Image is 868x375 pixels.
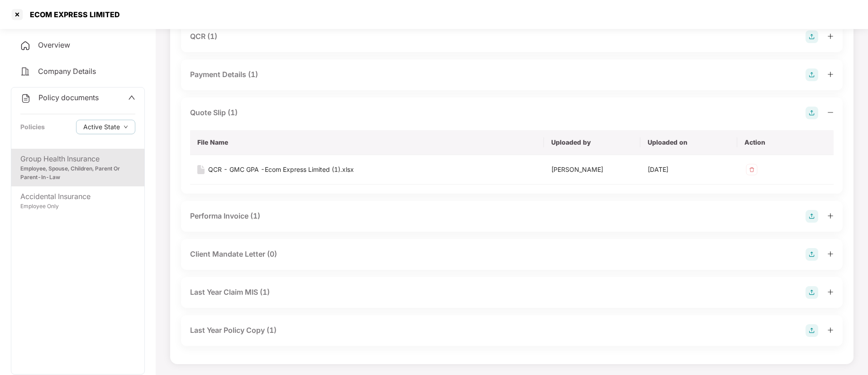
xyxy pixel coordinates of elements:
img: svg+xml;base64,PHN2ZyB4bWxucz0iaHR0cDovL3d3dy53My5vcmcvMjAwMC9zdmciIHdpZHRoPSIyNCIgaGVpZ2h0PSIyNC... [20,40,31,51]
img: svg+xml;base64,PHN2ZyB4bWxucz0iaHR0cDovL3d3dy53My5vcmcvMjAwMC9zdmciIHdpZHRoPSIyOCIgaGVpZ2h0PSIyOC... [806,68,818,81]
span: plus [827,251,834,257]
img: svg+xml;base64,PHN2ZyB4bWxucz0iaHR0cDovL3d3dy53My5vcmcvMjAwMC9zdmciIHdpZHRoPSIxNiIgaGVpZ2h0PSIyMC... [197,165,205,174]
div: Last Year Claim MIS (1) [190,287,270,298]
div: Last Year Policy Copy (1) [190,325,277,336]
span: plus [827,327,834,333]
span: plus [827,289,834,295]
span: up [128,94,135,101]
th: File Name [190,130,544,155]
span: plus [827,71,834,78]
div: [DATE] [648,165,730,175]
div: QCR - GMC GPA -Ecom Express Limited (1).xlsx [208,165,354,175]
th: Uploaded on [640,130,737,155]
img: svg+xml;base64,PHN2ZyB4bWxucz0iaHR0cDovL3d3dy53My5vcmcvMjAwMC9zdmciIHdpZHRoPSIyNCIgaGVpZ2h0PSIyNC... [20,66,31,77]
button: Active Statedown [76,120,135,134]
img: svg+xml;base64,PHN2ZyB4bWxucz0iaHR0cDovL3d3dy53My5vcmcvMjAwMC9zdmciIHdpZHRoPSIyOCIgaGVpZ2h0PSIyOC... [806,248,818,261]
img: svg+xml;base64,PHN2ZyB4bWxucz0iaHR0cDovL3d3dy53My5vcmcvMjAwMC9zdmciIHdpZHRoPSIyOCIgaGVpZ2h0PSIyOC... [806,30,818,43]
span: down [124,125,128,130]
div: Group Health Insurance [20,153,135,165]
div: Employee, Spouse, Children, Parent Or Parent-In-Law [20,165,135,182]
img: svg+xml;base64,PHN2ZyB4bWxucz0iaHR0cDovL3d3dy53My5vcmcvMjAwMC9zdmciIHdpZHRoPSIzMiIgaGVpZ2h0PSIzMi... [744,162,759,177]
span: Policy documents [38,93,99,102]
img: svg+xml;base64,PHN2ZyB4bWxucz0iaHR0cDovL3d3dy53My5vcmcvMjAwMC9zdmciIHdpZHRoPSIyOCIgaGVpZ2h0PSIyOC... [806,210,818,223]
div: [PERSON_NAME] [551,165,633,175]
div: Client Mandate Letter (0) [190,248,277,260]
span: Company Details [38,67,96,76]
div: Performa Invoice (1) [190,210,260,222]
div: Accidental Insurance [20,191,135,202]
div: Payment Details (1) [190,69,258,80]
div: Policies [20,122,45,132]
img: svg+xml;base64,PHN2ZyB4bWxucz0iaHR0cDovL3d3dy53My5vcmcvMjAwMC9zdmciIHdpZHRoPSIyOCIgaGVpZ2h0PSIyOC... [806,107,818,119]
div: Employee Only [20,202,135,211]
span: Active State [83,122,120,132]
th: Uploaded by [544,130,640,155]
img: svg+xml;base64,PHN2ZyB4bWxucz0iaHR0cDovL3d3dy53My5vcmcvMjAwMC9zdmciIHdpZHRoPSIyOCIgaGVpZ2h0PSIyOC... [806,324,818,337]
img: svg+xml;base64,PHN2ZyB4bWxucz0iaHR0cDovL3d3dy53My5vcmcvMjAwMC9zdmciIHdpZHRoPSIyOCIgaGVpZ2h0PSIyOC... [806,286,818,299]
div: ECOM EXPRESS LIMITED [24,10,120,19]
div: Quote Slip (1) [190,107,238,118]
span: Overview [38,40,70,49]
span: minus [827,109,834,116]
div: QCR (1) [190,31,217,42]
th: Action [737,130,834,155]
span: plus [827,33,834,39]
img: svg+xml;base64,PHN2ZyB4bWxucz0iaHR0cDovL3d3dy53My5vcmcvMjAwMC9zdmciIHdpZHRoPSIyNCIgaGVpZ2h0PSIyNC... [20,93,31,104]
span: plus [827,213,834,219]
